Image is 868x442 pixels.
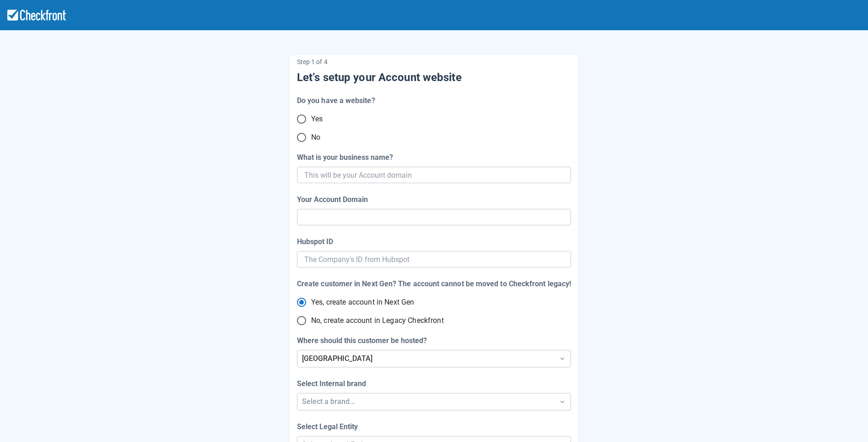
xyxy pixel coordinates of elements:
label: Your Account Domain [297,194,372,205]
span: Dropdown icon [558,354,567,363]
input: The Company's ID from Hubspot [304,251,564,267]
input: This will be your Account domain [304,167,562,183]
label: Select Internal brand [297,378,370,389]
label: Select Legal Entity [297,421,361,432]
span: Yes, create account in Next Gen [311,297,415,308]
span: Dropdown icon [558,397,567,406]
div: Create customer in Next Gen? The account cannot be moved to Checkfront legacy! [297,278,571,289]
span: No, create account in Legacy Checkfront [311,315,444,326]
div: Select a brand... [302,396,550,407]
span: No [311,132,320,143]
div: [GEOGRAPHIC_DATA] [302,353,550,364]
div: Do you have a website? [297,95,375,106]
h5: Let’s setup your Account website [297,71,571,84]
label: Where should this customer be hosted? [297,335,431,346]
p: Step 1 of 4 [297,55,571,69]
label: Hubspot ID [297,236,337,247]
label: What is your business name? [297,152,397,163]
iframe: Chat Widget [736,343,868,442]
span: Yes [311,114,323,125]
